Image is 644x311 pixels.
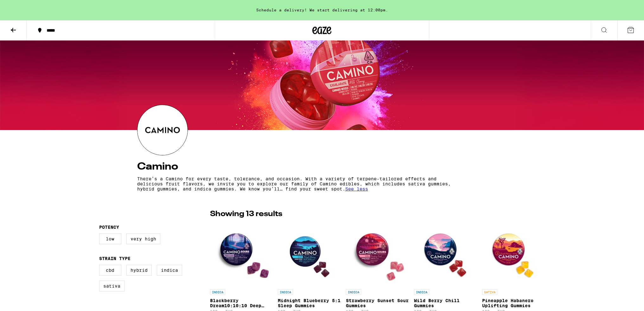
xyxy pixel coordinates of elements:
[210,209,282,220] p: Showing 13 results
[278,223,341,286] img: Camino - Midnight Blueberry 5:1 Sleep Gummies
[99,281,124,291] label: Sativa
[157,265,182,276] label: Indica
[137,105,188,155] img: Camino logo
[346,298,409,308] p: Strawberry Sunset Sour Gummies
[414,298,477,308] p: Wild Berry Chill Gummies
[346,289,361,295] p: INDICA
[137,162,507,172] h4: Camino
[414,223,477,286] img: Camino - Wild Berry Chill Gummies
[278,298,341,308] p: Midnight Blueberry 5:1 Sleep Gummies
[482,289,497,295] p: SATIVA
[126,233,160,244] label: Very High
[346,223,409,286] img: Camino - Strawberry Sunset Sour Gummies
[99,225,119,230] legend: Potency
[278,289,293,295] p: INDICA
[99,233,121,244] label: Low
[99,265,121,276] label: CBD
[414,289,429,295] p: INDICA
[210,289,225,295] p: INDICA
[210,223,273,286] img: Camino - Blackberry Dream10:10:10 Deep Sleep Gummies
[99,256,131,261] legend: Strain Type
[210,298,273,308] p: Blackberry Dream10:10:10 Deep Sleep Gummies
[137,176,451,191] p: There’s a Camino for every taste, tolerance, and occasion. With a variety of terpene-tailored eff...
[482,298,545,308] p: Pineapple Habanero Uplifting Gummies
[345,186,368,191] span: See less
[482,223,545,286] img: Camino - Pineapple Habanero Uplifting Gummies
[126,265,152,276] label: Hybrid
